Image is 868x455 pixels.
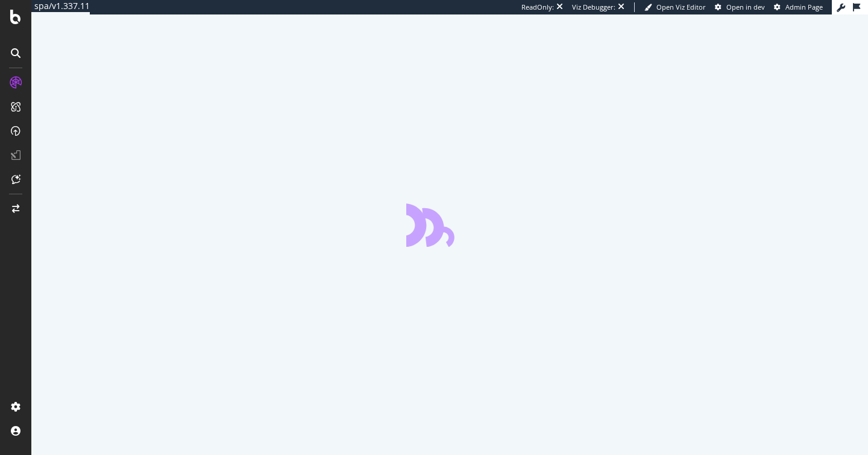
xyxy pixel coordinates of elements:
a: Admin Page [774,2,823,12]
div: Viz Debugger: [572,2,615,12]
span: Open Viz Editor [656,2,706,11]
div: ReadOnly: [521,2,554,12]
a: Open in dev [715,2,765,12]
div: animation [406,203,493,247]
span: Open in dev [726,2,765,11]
span: Admin Page [785,2,823,11]
a: Open Viz Editor [644,2,706,12]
